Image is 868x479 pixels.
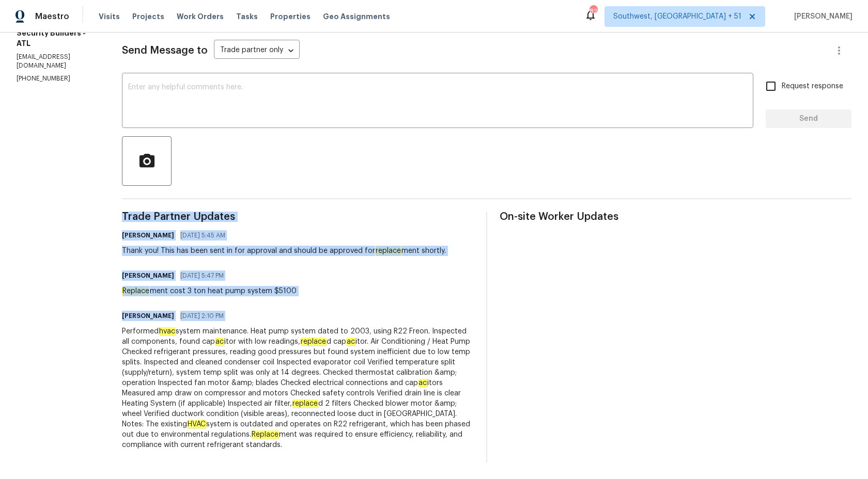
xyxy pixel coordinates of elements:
span: Maestro [35,11,69,22]
em: ac [346,338,355,346]
span: [DATE] 2:10 PM [180,311,224,321]
span: Geo Assignments [323,11,390,22]
em: Replace [122,287,150,295]
span: Send Message to [122,45,208,56]
span: On-site Worker Updates [500,212,851,222]
span: [DATE] 5:47 PM [180,270,224,281]
em: Replace [251,430,279,439]
em: replace [300,338,327,346]
em: HVAC [187,420,206,428]
span: Projects [132,11,164,22]
span: Request response [782,81,843,92]
span: Properties [270,11,311,22]
div: Trade partner only [214,42,300,59]
h6: [PERSON_NAME] [122,230,174,241]
span: [DATE] 5:45 AM [180,230,225,241]
span: [PERSON_NAME] [790,11,853,22]
span: Trade Partner Updates [122,212,474,222]
span: Tasks [236,13,258,20]
div: 823 [590,6,597,17]
div: Performed system maintenance. Heat pump system dated to 2003, using R22 Freon. Inspected all comp... [122,326,474,450]
span: Visits [99,11,120,22]
p: [PHONE_NUMBER] [17,74,97,83]
span: Work Orders [177,11,224,22]
em: hvac [159,327,176,336]
p: [EMAIL_ADDRESS][DOMAIN_NAME] [17,53,97,70]
span: Southwest, [GEOGRAPHIC_DATA] + 51 [613,11,741,22]
em: replace [375,247,401,255]
em: ac [418,379,427,387]
em: ac [215,338,224,346]
h6: [PERSON_NAME] [122,270,174,281]
div: Thank you! This has been sent in for approval and should be approved for ment shortly. [122,246,446,256]
div: ment cost 3 ton heat pump system $5100 [122,286,297,296]
h6: [PERSON_NAME] [122,311,174,321]
h5: Security Builders - ATL [17,28,97,49]
em: replace [292,400,318,408]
